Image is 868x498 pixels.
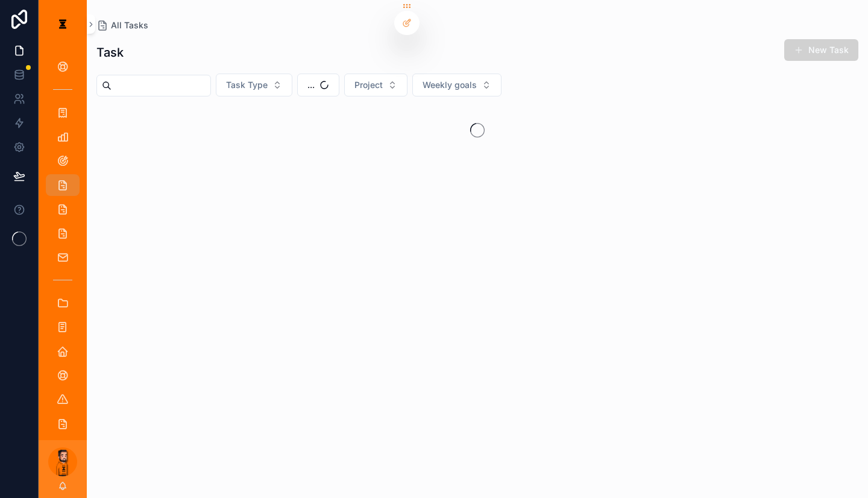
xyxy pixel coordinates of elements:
[297,74,339,96] button: Select Button
[111,19,148,31] span: All Tasks
[53,14,72,34] img: App logo
[226,79,268,91] span: Task Type
[344,74,407,96] button: Select Button
[784,39,858,61] button: New Task
[354,79,383,91] span: Project
[216,74,292,96] button: Select Button
[96,19,148,31] a: All Tasks
[96,44,124,61] h1: Task
[307,79,315,91] span: ...
[412,74,502,96] button: Select Button
[39,48,87,440] div: scrollable content
[423,79,477,91] span: Weekly goals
